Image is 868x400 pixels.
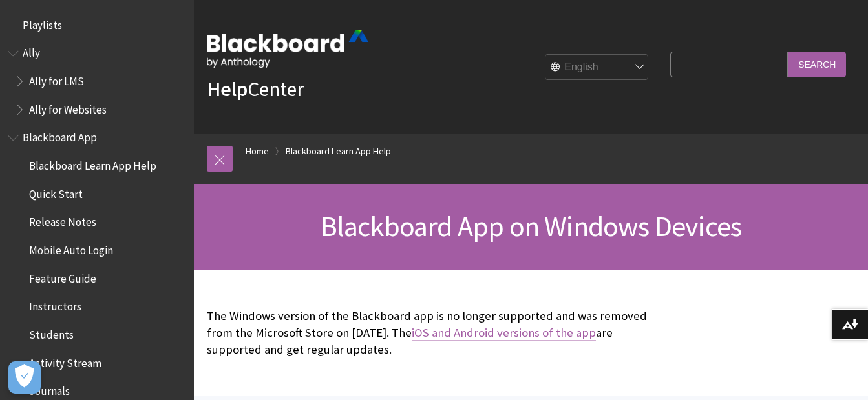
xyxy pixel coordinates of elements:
strong: Help [207,76,248,102]
span: Instructors [29,296,81,314]
a: HelpCenter [207,76,304,102]
select: Site Language Selector [545,55,649,81]
span: Playlists [23,14,62,32]
span: Journals [29,381,70,398]
nav: Book outline for Playlists [8,14,186,36]
span: Feature Guide [29,268,96,285]
nav: Book outline for Anthology Ally Help [8,43,186,121]
span: Mobile Auto Login [29,239,113,257]
img: Blackboard by Anthology [207,30,368,68]
span: Ally for Websites [29,99,107,116]
span: Blackboard Learn App Help [29,155,156,172]
p: The Windows version of the Blackboard app is no longer supported and was removed from the Microso... [207,308,664,359]
button: Open Preferences [8,361,41,394]
span: Students [29,324,74,341]
a: Blackboard Learn App Help [286,143,391,159]
span: Release Notes [29,212,96,229]
a: Home [246,143,269,159]
input: Search [788,52,846,77]
span: Blackboard App [23,127,97,145]
span: Quick Start [29,183,83,201]
span: Activity Stream [29,352,101,370]
a: iOS and Android versions of the app [412,325,596,341]
span: Ally for LMS [29,70,84,88]
span: Blackboard App on Windows Devices [321,208,742,244]
span: Ally [23,43,40,60]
